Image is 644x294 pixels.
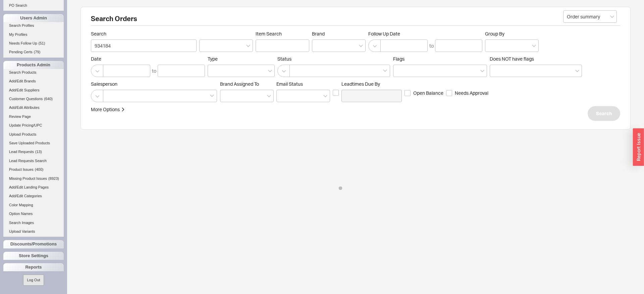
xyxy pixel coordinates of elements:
div: to [152,68,156,74]
a: Needs Follow Up(51) [3,40,64,47]
span: Brand Assigned To [220,81,259,87]
a: Add/Edit Landing Pages [3,184,64,191]
div: Products Admin [3,61,64,69]
span: ( 51 ) [39,41,45,45]
input: Search [91,40,197,52]
div: More Options [91,106,120,113]
span: Does NOT have flags [490,56,534,62]
span: Lead Requests [9,150,34,154]
input: Open Balance [405,90,411,96]
div: Reports [3,263,64,271]
input: Brand [316,42,320,50]
h2: Search Orders [91,15,620,26]
button: Log Out [23,275,44,286]
span: Type [208,56,218,62]
a: Add/Edit Attributes [3,104,64,111]
svg: open menu [610,15,614,18]
span: Customer Questions [9,97,43,101]
a: Missing Product Issues(8923) [3,175,64,182]
a: Add/Edit Brands [3,78,64,85]
span: Follow Up Date [368,31,482,37]
a: PO Search [3,2,64,9]
a: Product Issues(400) [3,166,64,173]
div: Users Admin [3,14,64,22]
svg: open menu [532,45,536,47]
input: Item Search [256,40,309,52]
div: Discounts/Promotions [3,240,64,248]
span: Needs Approval [455,90,488,96]
a: Upload Variants [3,228,64,235]
span: Missing Product Issues [9,176,47,180]
span: Flags [393,56,405,62]
a: Review Page [3,113,64,120]
span: Needs Follow Up [9,41,37,45]
span: ( 400 ) [35,167,44,171]
a: Lead Requests(13) [3,148,64,155]
span: Pending Certs [9,50,33,54]
svg: open menu [323,95,327,97]
input: Select... [563,10,617,23]
button: Search [588,106,620,121]
span: Search [596,109,612,118]
span: Date [91,56,205,62]
svg: open menu [246,45,250,47]
a: Pending Certs(79) [3,49,64,56]
a: Customer Questions(640) [3,95,64,102]
input: Does NOT have flags [493,67,498,75]
span: Product Issues [9,167,34,171]
span: Item Search [256,31,309,37]
svg: open menu [267,95,271,97]
span: ( 13 ) [35,150,42,154]
span: Brand [312,31,325,36]
a: Color Mapping [3,202,64,209]
span: Leadtimes Due By [341,81,402,87]
span: ( 640 ) [44,97,53,101]
button: More Options [91,106,125,113]
span: Search [91,31,197,37]
a: Search Profiles [3,22,64,29]
a: Lead Requests Search [3,157,64,164]
span: Salesperson [91,81,217,87]
a: Search Products [3,69,64,76]
input: Type [211,67,216,75]
input: Needs Approval [446,90,452,96]
a: Upload Products [3,131,64,138]
input: Flags [397,67,401,75]
a: Add/Edit Suppliers [3,87,64,94]
a: Save Uploaded Products [3,140,64,147]
a: Search Images [3,219,64,226]
span: ( 8923 ) [48,176,59,180]
div: Store Settings [3,252,64,260]
div: to [429,43,434,49]
span: Open Balance [413,90,443,96]
a: Update Pricing/UPC [3,122,64,129]
a: My Profiles [3,31,64,38]
span: Status [277,56,390,62]
span: Em ​ ail Status [276,81,303,87]
a: Option Names [3,210,64,217]
span: ( 79 ) [34,50,41,54]
a: Add/Edit Categories [3,193,64,200]
span: Group By [485,31,504,36]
